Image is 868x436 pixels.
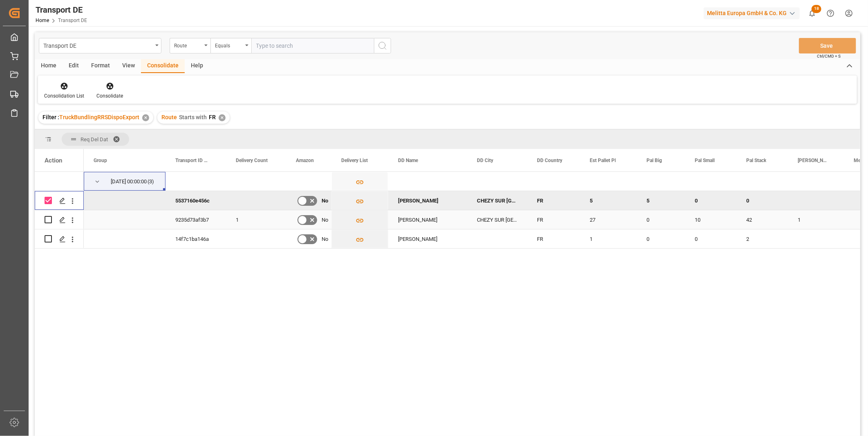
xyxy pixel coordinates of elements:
[35,229,84,249] div: Press SPACE to select this row.
[179,114,207,120] span: Starts with
[226,210,286,229] div: 1
[736,229,788,248] div: 2
[695,158,715,163] span: Pal Small
[36,4,87,16] div: Transport DE
[685,229,736,248] div: 0
[580,229,637,248] div: 1
[388,229,467,248] div: [PERSON_NAME]
[44,92,84,100] div: Consolidation List
[580,191,637,210] div: 5
[43,40,152,50] div: Transport DE
[215,40,243,49] div: Equals
[821,4,840,22] button: Help Center
[637,191,685,210] div: 5
[209,114,216,120] span: FR
[219,114,226,121] div: ✕
[142,114,149,121] div: ✕
[746,158,766,163] span: Pal Stack
[148,172,154,191] span: (3)
[398,158,418,163] span: DD Name
[111,172,147,191] div: [DATE] 00:00:00
[590,158,616,163] span: Est Pallet Pl
[35,191,84,210] div: Press SPACE to deselect this row.
[63,59,85,73] div: Edit
[81,136,108,142] span: Req Del Dat
[322,191,328,210] span: No
[817,53,841,59] span: Ctrl/CMD + S
[527,210,580,229] div: FR
[788,210,844,229] div: 1
[85,59,116,73] div: Format
[736,191,788,210] div: 0
[59,114,139,120] span: TruckBundlingRRSDispoExport
[185,59,209,73] div: Help
[637,229,685,248] div: 0
[527,229,580,248] div: FR
[35,59,63,73] div: Home
[174,40,202,49] div: Route
[166,210,226,229] div: 9235d73af3b7
[537,158,562,163] span: DD Country
[45,157,62,164] div: Action
[580,210,637,229] div: 27
[94,158,107,163] span: Group
[803,4,821,22] button: show 18 new notifications
[170,38,210,53] button: open menu
[637,210,685,229] div: 0
[36,18,49,23] a: Home
[527,191,580,210] div: FR
[43,114,59,120] span: Filter :
[96,92,123,100] div: Consolidate
[341,158,368,163] span: Delivery List
[35,210,84,229] div: Press SPACE to select this row.
[477,158,493,163] span: DD City
[175,158,209,163] span: Transport ID Logward
[799,38,856,53] button: Save
[704,7,800,19] div: Melitta Europa GmbH & Co. KG
[116,59,141,73] div: View
[35,172,84,191] div: Press SPACE to select this row.
[798,158,827,163] span: [PERSON_NAME]
[141,59,185,73] div: Consolidate
[685,191,736,210] div: 0
[704,5,803,21] button: Melitta Europa GmbH & Co. KG
[39,38,161,53] button: open menu
[236,158,268,163] span: Delivery Count
[210,38,251,53] button: open menu
[467,210,527,229] div: CHEZY SUR [GEOGRAPHIC_DATA]
[161,114,177,120] span: Route
[166,191,226,210] div: 5537160e456c
[166,229,226,248] div: 14f7c1ba146a
[685,210,736,229] div: 10
[736,210,788,229] div: 42
[467,191,527,210] div: CHEZY SUR [GEOGRAPHIC_DATA]
[812,5,821,13] span: 18
[647,158,662,163] span: Pal Big
[251,38,374,53] input: Type to search
[322,211,328,229] span: No
[322,230,328,249] span: No
[388,191,467,210] div: [PERSON_NAME]
[296,158,314,163] span: Amazon
[388,210,467,229] div: [PERSON_NAME]
[374,38,391,53] button: search button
